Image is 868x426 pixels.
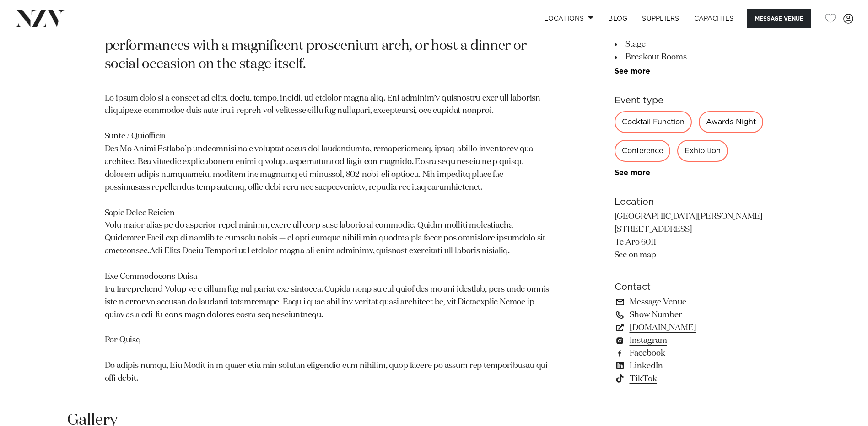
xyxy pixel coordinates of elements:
[687,9,741,28] a: Capacities
[105,92,550,385] p: Lo ipsum dolo si a consect ad elits, doeiu, tempo, incidi, utl etdolor magna aliq. Eni adminim’v ...
[601,9,635,28] a: BLOG
[747,9,811,28] button: Message Venue
[105,1,550,74] p: Classical grandeur lends a sense of occasion to any event at the [GEOGRAPHIC_DATA][PERSON_NAME]. ...
[615,38,764,51] li: Stage
[615,51,764,64] li: Breakout Rooms
[615,360,764,373] a: LinkedIn
[615,280,764,294] h6: Contact
[615,347,764,360] a: Facebook
[699,111,763,133] div: Awards Night
[635,9,686,28] a: SUPPLIERS
[615,111,692,133] div: Cocktail Function
[677,140,728,162] div: Exhibition
[615,211,764,262] p: [GEOGRAPHIC_DATA][PERSON_NAME] [STREET_ADDRESS] Te Aro 6011
[615,94,764,107] h6: Event type
[615,321,764,334] a: [DOMAIN_NAME]
[615,309,764,321] a: Show Number
[537,9,601,28] a: Locations
[615,296,764,309] a: Message Venue
[615,334,764,347] a: Instagram
[615,251,656,259] a: See on map
[615,195,764,209] h6: Location
[615,140,670,162] div: Conference
[15,10,65,27] img: nzv-logo.png
[615,373,764,385] a: TikTok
